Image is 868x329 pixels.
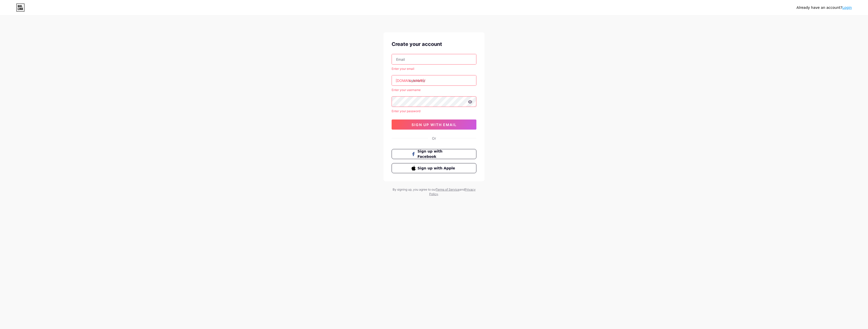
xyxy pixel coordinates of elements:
div: [DOMAIN_NAME]/ [396,78,425,83]
div: Enter your password [392,109,476,113]
button: Sign up with Apple [392,163,476,173]
div: By signing up, you agree to our and . [391,187,477,196]
span: sign up with email [412,123,457,127]
div: Create your account [392,40,476,48]
a: Login [842,6,852,10]
button: Sign up with Facebook [392,149,476,159]
span: Sign up with Facebook [418,149,457,159]
input: username [392,75,476,85]
div: Enter your email [392,67,476,71]
span: Sign up with Apple [418,166,457,171]
div: Or [432,136,436,141]
input: Email [392,54,476,64]
a: Terms of Service [436,188,459,191]
button: sign up with email [392,119,476,130]
div: Enter your username [392,88,476,92]
div: Already have an account? [797,5,852,10]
